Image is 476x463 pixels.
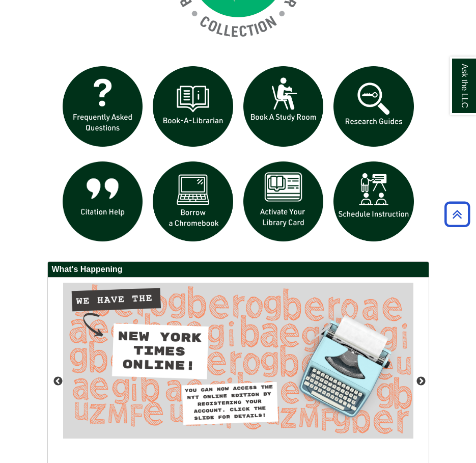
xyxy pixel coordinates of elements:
[148,156,238,247] img: Borrow a chromebook icon links to the borrow a chromebook web page
[328,61,419,152] img: Research Guides icon links to research guides web page
[58,156,148,247] img: citation help icon links to citation help guide page
[238,156,329,247] img: activate Library Card icon links to form to activate student ID into library card
[238,61,329,152] img: book a study room icon links to book a study room web page
[53,376,63,387] button: Previous
[58,61,148,152] img: frequently asked questions
[48,262,429,278] h2: What's Happening
[63,283,413,439] img: Access the New York Times online edition.
[441,207,473,221] a: Back to Top
[328,156,419,247] img: For faculty. Schedule Library Instruction icon links to form.
[148,61,238,152] img: Book a Librarian icon links to book a librarian web page
[58,61,419,251] div: slideshow
[416,376,426,387] button: Next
